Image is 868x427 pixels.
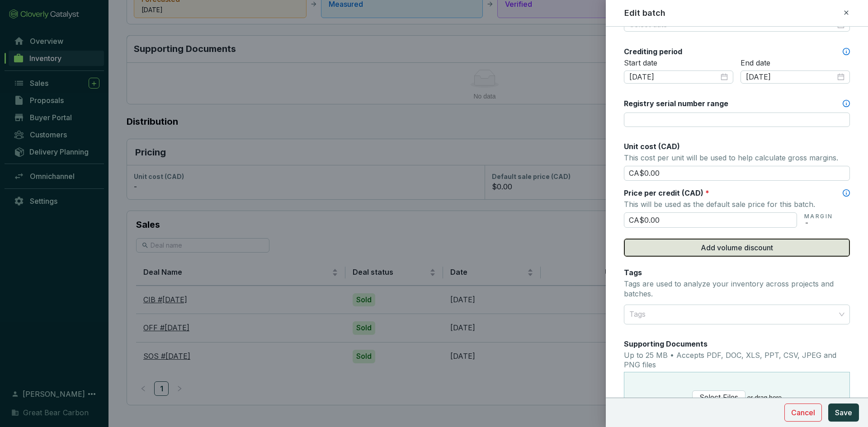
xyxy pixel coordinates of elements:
[624,351,850,370] p: Up to 25 MB • Accepts PDF, DOC, XLS, PPT, CSV, JPEG and PNG files
[624,339,708,349] label: Supporting Documents
[624,188,703,197] span: Price per credit (CAD)
[624,7,665,19] h2: Edit batch
[804,213,833,220] p: MARGIN
[784,404,822,422] button: Cancel
[624,279,850,299] p: Tags are used to analyze your inventory across projects and batches.
[746,72,835,82] input: Select date
[624,166,850,181] input: Enter cost
[624,267,642,277] label: Tags
[835,407,852,418] span: Save
[791,407,815,418] span: Cancel
[828,404,859,422] button: Save
[624,151,850,164] p: This cost per unit will be used to help calculate gross margins.
[699,392,738,403] span: Select Files
[701,242,773,253] span: Add volume discount
[804,220,833,225] p: -
[624,198,850,211] p: This will be used as the default sale price for this batch.
[624,99,728,108] label: Registry serial number range
[624,47,682,56] label: Crediting period
[624,58,733,68] p: Start date
[629,72,719,82] input: Select date
[624,239,850,257] button: Add volume discount
[692,390,782,405] span: or drag here
[692,390,745,405] button: Select Files
[624,142,680,151] span: Unit cost (CAD)
[741,58,850,68] p: End date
